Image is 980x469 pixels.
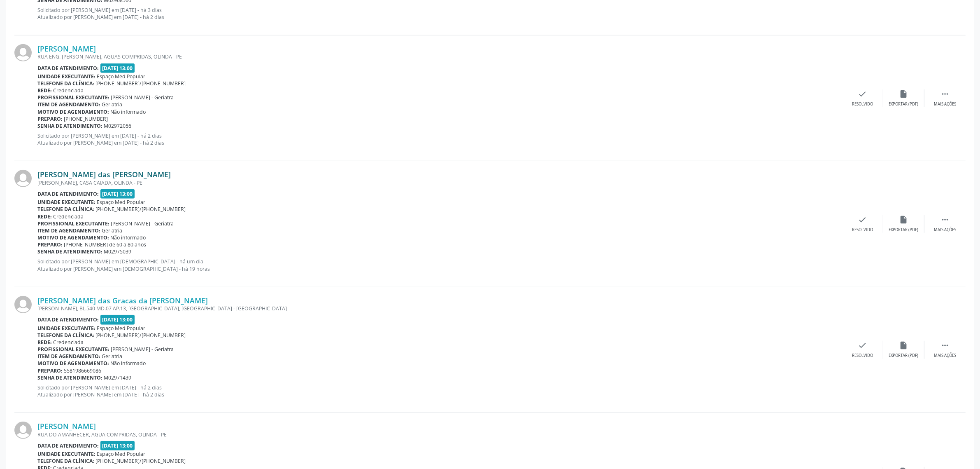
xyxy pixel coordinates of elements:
span: [DATE] 13:00 [100,63,135,73]
b: Unidade executante: [37,450,95,457]
b: Preparo: [37,241,63,248]
span: Geriatria [102,353,123,360]
div: Resolvido [852,101,873,107]
span: [PERSON_NAME] - Geriatra [111,94,174,101]
div: Exportar (PDF) [889,353,919,359]
b: Profissional executante: [37,94,109,101]
div: [PERSON_NAME], BL.540 MD.07 AP.13, [GEOGRAPHIC_DATA], [GEOGRAPHIC_DATA] - [GEOGRAPHIC_DATA] [37,305,842,312]
div: Mais ações [934,101,956,107]
b: Item de agendamento: [37,353,100,360]
p: Solicitado por [PERSON_NAME] em [DATE] - há 2 dias Atualizado por [PERSON_NAME] em [DATE] - há 2 ... [37,132,842,146]
a: [PERSON_NAME] das Gracas da [PERSON_NAME] [37,296,208,305]
span: Geriatria [102,227,123,234]
div: Mais ações [934,227,956,233]
a: [PERSON_NAME] [37,422,96,431]
span: M02972056 [104,122,132,129]
span: Espaço Med Popular [97,325,146,332]
span: Credenciada [54,213,84,220]
div: Resolvido [852,353,873,359]
i: check [858,341,867,350]
b: Motivo de agendamento: [37,360,109,367]
b: Unidade executante: [37,325,95,332]
b: Senha de atendimento: [37,122,102,129]
b: Senha de atendimento: [37,374,102,381]
span: 5581986669086 [64,367,102,374]
b: Telefone da clínica: [37,80,94,87]
p: Solicitado por [PERSON_NAME] em [DATE] - há 2 dias Atualizado por [PERSON_NAME] em [DATE] - há 2 ... [37,384,842,398]
div: Mais ações [934,353,956,359]
a: [PERSON_NAME] [37,44,96,53]
img: img [14,44,32,61]
span: Espaço Med Popular [97,73,146,80]
div: RUA ENG. [PERSON_NAME], AGUAS COMPRIDAS, OLINDA - PE [37,53,842,60]
img: img [14,296,32,313]
b: Item de agendamento: [37,227,100,234]
i: insert_drive_file [899,215,908,224]
b: Rede: [37,213,52,220]
b: Data de atendimento: [37,316,99,323]
span: [PHONE_NUMBER]/[PHONE_NUMBER] [96,206,186,213]
p: Solicitado por [PERSON_NAME] em [DATE] - há 3 dias Atualizado por [PERSON_NAME] em [DATE] - há 2 ... [37,7,842,21]
i: insert_drive_file [899,341,908,350]
i: check [858,89,867,98]
div: Exportar (PDF) [889,227,919,233]
span: M02975039 [104,248,132,255]
b: Telefone da clínica: [37,206,94,213]
span: [PHONE_NUMBER] [64,115,108,122]
img: img [14,170,32,187]
b: Motivo de agendamento: [37,234,109,241]
span: [DATE] 13:00 [100,315,135,324]
span: [PERSON_NAME] - Geriatra [111,346,174,353]
img: img [14,422,32,439]
span: Credenciada [54,87,84,94]
i:  [940,215,950,224]
b: Motivo de agendamento: [37,108,109,115]
b: Unidade executante: [37,73,95,80]
div: [PERSON_NAME], CASA CAIADA, OLINDA - PE [37,179,842,186]
span: Geriatria [102,101,123,108]
span: Não informado [111,360,146,367]
span: Credenciada [54,339,84,346]
b: Item de agendamento: [37,101,100,108]
b: Preparo: [37,367,63,374]
span: [DATE] 13:00 [100,189,135,199]
span: M02971439 [104,374,132,381]
span: [PHONE_NUMBER]/[PHONE_NUMBER] [96,457,186,464]
b: Senha de atendimento: [37,248,102,255]
b: Data de atendimento: [37,65,99,72]
div: RUA DO AMANHECER, AGUA COMPRIDAS, OLINDA - PE [37,431,842,438]
div: Resolvido [852,227,873,233]
p: Solicitado por [PERSON_NAME] em [DEMOGRAPHIC_DATA] - há um dia Atualizado por [PERSON_NAME] em [D... [37,258,842,272]
b: Rede: [37,87,52,94]
span: [DATE] 13:00 [100,441,135,450]
b: Data de atendimento: [37,190,99,197]
span: [PERSON_NAME] - Geriatra [111,220,174,227]
b: Telefone da clínica: [37,332,94,339]
b: Unidade executante: [37,199,95,206]
a: [PERSON_NAME] das [PERSON_NAME] [37,170,171,179]
b: Profissional executante: [37,220,109,227]
div: Exportar (PDF) [889,101,919,107]
b: Rede: [37,339,52,346]
i:  [940,89,950,98]
span: Espaço Med Popular [97,450,146,457]
b: Data de atendimento: [37,442,99,449]
span: [PHONE_NUMBER]/[PHONE_NUMBER] [96,332,186,339]
span: [PHONE_NUMBER] de 60 a 80 anos [64,241,147,248]
i: insert_drive_file [899,89,908,98]
i: check [858,215,867,224]
b: Profissional executante: [37,346,109,353]
span: [PHONE_NUMBER]/[PHONE_NUMBER] [96,80,186,87]
span: Não informado [111,108,146,115]
b: Telefone da clínica: [37,457,94,464]
span: Não informado [111,234,146,241]
span: Espaço Med Popular [97,199,146,206]
i:  [940,341,950,350]
b: Preparo: [37,115,63,122]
